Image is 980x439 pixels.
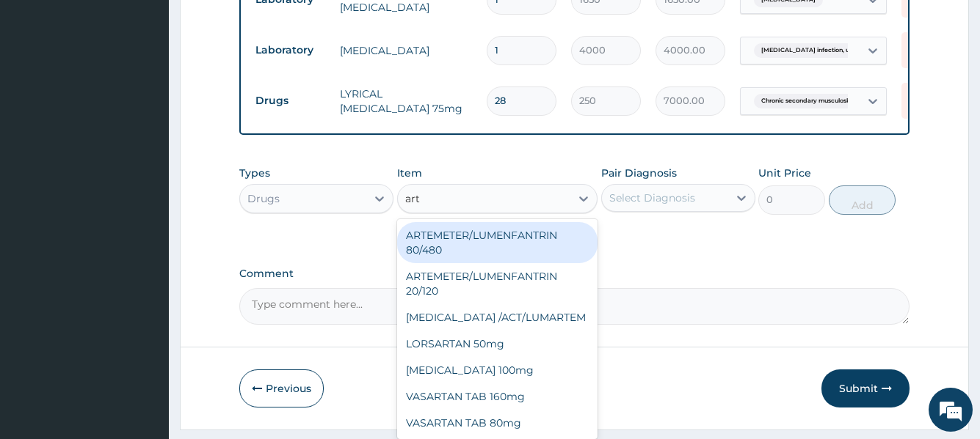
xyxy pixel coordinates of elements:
div: VASARTAN TAB 160mg [397,383,598,410]
button: Add [829,185,896,215]
div: Select Diagnosis [609,191,695,205]
td: Drugs [248,87,333,114]
div: [MEDICAL_DATA] /ACT/LUMARTEM [397,304,598,331]
button: Submit [821,369,910,407]
td: LYRICAL [MEDICAL_DATA] 75mg [333,79,479,123]
label: Unit Price [758,166,811,180]
div: Drugs [247,191,280,206]
div: VASARTAN TAB 80mg [397,410,598,436]
div: [MEDICAL_DATA] 100mg [397,357,598,383]
label: Comment [239,268,909,280]
label: Item [397,166,422,180]
div: Chat with us now [76,82,247,101]
img: d_794563401_company_1708531726252_794563401 [27,73,59,110]
div: ARTEMETER/LUMENFANTRIN 20/120 [397,263,598,304]
span: Chronic secondary musculoskele... [754,94,871,108]
span: We're online! [85,128,203,276]
label: Types [239,167,270,180]
button: Previous [239,369,324,407]
td: [MEDICAL_DATA] [333,36,479,65]
label: Pair Diagnosis [601,166,677,180]
div: LORSARTAN 50mg [397,331,598,357]
div: ARTEMETER/LUMENFANTRIN 80/480 [397,222,598,263]
div: Minimize live chat window [241,7,276,43]
td: Laboratory [248,37,333,64]
textarea: Type your message and hit 'Enter' [7,287,280,339]
span: [MEDICAL_DATA] infection, unspecif... [754,43,882,58]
